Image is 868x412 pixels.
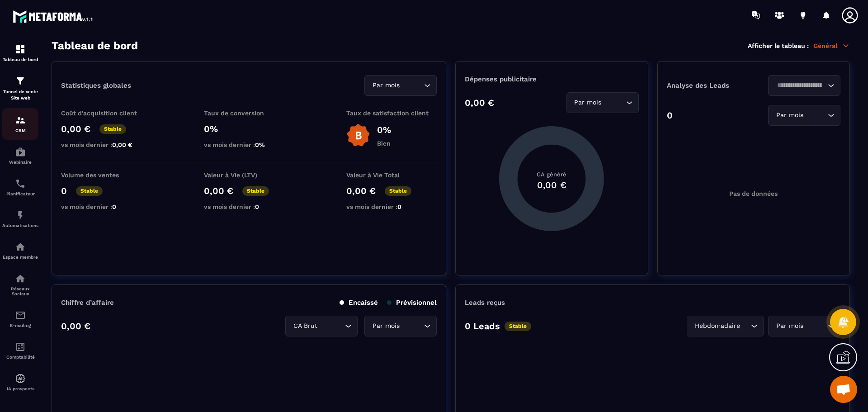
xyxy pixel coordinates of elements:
div: Search for option [768,75,840,96]
p: Statistiques globales [61,81,131,90]
p: Stable [242,186,269,196]
p: Taux de conversion [204,109,294,117]
a: automationsautomationsAutomatisations [2,203,38,235]
p: vs mois dernier : [204,203,294,210]
p: 0,00 € [346,185,376,196]
a: schedulerschedulerPlanificateur [2,171,38,203]
p: CRM [2,128,38,133]
img: social-network [15,273,26,284]
input: Search for option [805,110,826,120]
p: Prévisionnel [387,298,437,307]
p: 0 [61,185,67,196]
span: Par mois [572,98,604,108]
p: Espace membre [2,255,38,260]
div: Search for option [687,316,764,336]
p: Comptabilité [2,355,38,360]
div: Search for option [566,92,639,113]
p: Automatisations [2,223,38,228]
a: accountantaccountantComptabilité [2,335,38,366]
p: Leads reçus [465,298,505,307]
input: Search for option [319,321,343,331]
span: 0 [112,203,116,210]
img: scheduler [15,178,26,189]
img: b-badge-o.b3b20ee6.svg [346,123,370,147]
span: Par mois [370,81,401,90]
p: Général [813,42,850,50]
img: automations [15,373,26,384]
input: Search for option [401,81,422,90]
h3: Tableau de bord [52,39,138,52]
a: formationformationTableau de bord [2,37,38,69]
p: Volume des ventes [61,171,151,179]
p: Afficher le tableau : [748,42,809,49]
p: Taux de satisfaction client [346,109,437,117]
a: emailemailE-mailing [2,303,38,335]
p: Planificateur [2,191,38,196]
p: vs mois dernier : [61,203,151,210]
p: 0% [377,124,391,135]
p: E-mailing [2,323,38,328]
p: Coût d'acquisition client [61,109,151,117]
a: formationformationTunnel de vente Site web [2,69,38,108]
p: 0,00 € [61,123,90,134]
p: Valeur à Vie Total [346,171,437,179]
p: 0 [667,110,673,121]
input: Search for option [604,98,624,108]
a: automationsautomationsEspace membre [2,235,38,266]
p: Stable [99,124,126,134]
div: Search for option [364,75,437,96]
img: formation [15,44,26,55]
p: 0,00 € [204,185,233,196]
div: Search for option [285,316,358,336]
span: Par mois [774,110,805,120]
p: vs mois dernier : [204,141,294,148]
p: 0 Leads [465,321,500,331]
div: Ouvrir le chat [830,376,857,403]
p: Tableau de bord [2,57,38,62]
span: 0 [397,203,401,210]
div: Search for option [768,105,840,126]
p: 0% [204,123,294,134]
input: Search for option [742,321,749,331]
img: accountant [15,341,26,352]
p: Stable [505,322,531,331]
img: automations [15,210,26,221]
img: automations [15,242,26,252]
input: Search for option [774,81,826,90]
span: Par mois [774,321,805,331]
a: automationsautomationsWebinaire [2,140,38,171]
div: Search for option [768,316,840,336]
p: Tunnel de vente Site web [2,89,38,101]
p: IA prospects [2,386,38,391]
a: formationformationCRM [2,108,38,140]
span: CA Brut [291,321,319,331]
input: Search for option [401,321,422,331]
p: Webinaire [2,160,38,165]
span: 0,00 € [112,141,132,148]
p: Pas de données [729,190,778,197]
p: Analyse des Leads [667,81,754,90]
div: Search for option [364,316,437,336]
span: Hebdomadaire [693,321,742,331]
p: vs mois dernier : [61,141,151,148]
img: logo [13,8,94,24]
a: social-networksocial-networkRéseaux Sociaux [2,266,38,303]
p: Bien [377,140,391,147]
img: formation [15,76,26,86]
span: Par mois [370,321,401,331]
span: 0% [255,141,265,148]
p: vs mois dernier : [346,203,437,210]
img: automations [15,147,26,157]
input: Search for option [805,321,826,331]
p: Valeur à Vie (LTV) [204,171,294,179]
p: Dépenses publicitaire [465,75,638,83]
p: Encaissé [340,298,378,307]
img: formation [15,115,26,126]
p: 0,00 € [465,97,494,108]
p: Réseaux Sociaux [2,286,38,296]
p: 0,00 € [61,321,90,331]
p: Stable [385,186,411,196]
p: Chiffre d’affaire [61,298,114,307]
img: email [15,310,26,321]
p: Stable [76,186,103,196]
